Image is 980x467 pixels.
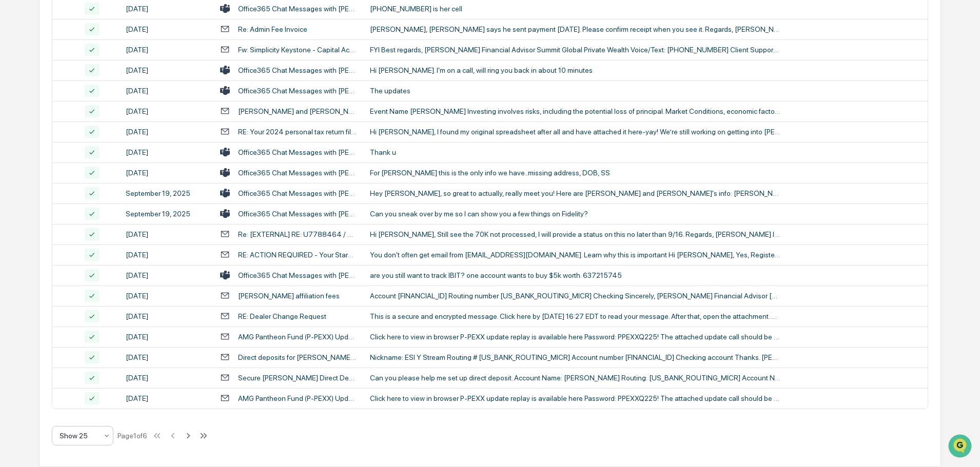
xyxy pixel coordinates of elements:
div: We're available if you need us! [35,89,130,97]
div: This is a secure and encrypted message. Click here by [DATE] 16:27 EDT to read your message. Afte... [370,312,780,320]
div: [DATE] [126,394,208,402]
div: Direct deposits for [PERSON_NAME] 754Z2 [238,353,358,361]
div: [DATE] [126,292,208,300]
div: Start new chat [35,78,168,89]
iframe: Open customer support [947,433,975,461]
div: Office365 Chat Messages with [PERSON_NAME], [PERSON_NAME] on [DATE] [238,5,358,13]
div: [PERSON_NAME], [PERSON_NAME] says he sent payment [DATE]. Please confirm receipt when you see it.... [370,25,780,33]
div: The updates [370,87,780,95]
div: Can you please help me set up direct deposit. Account Name: [PERSON_NAME] Routing: [US_BANK_ROUTI... [370,374,780,382]
div: September 19, 2025 [126,210,208,218]
div: [DATE] [126,374,208,382]
a: 🗄️Attestations [70,125,131,144]
div: [DATE] [126,333,208,341]
div: [DATE] [126,251,208,259]
div: AMG Pantheon Fund (P-PEXX) Update Replay – Q2 2025 [238,394,358,402]
div: [DATE] [126,128,208,136]
div: Re: [EXTERNAL] RE: U7788464 / Withdrawals [238,230,358,238]
a: Powered byPylon [72,173,124,181]
div: Office365 Chat Messages with [PERSON_NAME], [PERSON_NAME] on [DATE] [238,87,358,95]
div: Hi [PERSON_NAME], Still see the 70K not processed, I will provide a status on this no later than ... [370,230,780,238]
div: are you still want to track IBIT? one account wants to buy $5k worth. 637215745 [370,271,780,279]
div: [PHONE_NUMBER] is her cell [370,5,780,13]
div: Thank u [370,148,780,156]
div: September 19, 2025 [126,189,208,197]
div: Office365 Chat Messages with [PERSON_NAME], [PERSON_NAME] on [DATE] [238,169,358,177]
div: RE: ACTION REQUIRED - Your StarCompliance User Account Has Been Activated [238,251,358,259]
div: Event Name [PERSON_NAME] Investing involves risks, including the potential loss of principal. Mar... [370,107,780,115]
div: Click here to view in browser P-PEXX update replay is available here Password: PPEXXQ225! The att... [370,333,780,341]
div: 🖐️ [10,130,18,138]
div: [DATE] [126,148,208,156]
div: For [PERSON_NAME] this is the only info we have..missing address, DOB, SS [370,169,780,177]
span: Pylon [102,174,124,181]
div: Secure [PERSON_NAME] Direct Deposit Set up [238,374,358,382]
div: Office365 Chat Messages with [PERSON_NAME], [PERSON_NAME] on [DATE] [238,189,358,197]
button: Start new chat [174,82,187,94]
img: 1746055101610-c473b297-6a78-478c-a979-82029cc54cd1 [10,78,29,97]
div: Hi [PERSON_NAME], I found my original spreadsheet after all and have attached it here-yay! We’re ... [370,128,780,136]
div: [DATE] [126,5,208,13]
a: 🔎Data Lookup [6,145,69,163]
div: Re: Admin Fee Invoice [238,25,307,33]
div: [DATE] [126,312,208,320]
div: AMG Pantheon Fund (P-PEXX) Update Replay – Q2 2025 [238,333,358,341]
div: You don't often get email from [EMAIL_ADDRESS][DOMAIN_NAME]. Learn why this is important Hi [PERS... [370,251,780,259]
div: [DATE] [126,66,208,74]
div: Click here to view in browser P-PEXX update replay is available here Password: PPEXXQ225! The att... [370,394,780,402]
div: Account [FINANCIAL_ID] Routing number [US_BANK_ROUTING_MICR] Checking Sincerely, [PERSON_NAME] Fi... [370,292,780,300]
span: Preclearance [21,129,66,139]
div: [DATE] [126,87,208,95]
div: Hey [PERSON_NAME], so great to actually, really meet you! Here are [PERSON_NAME] and [PERSON_NAME... [370,189,780,197]
div: Can you sneak over by me so I can show you a few things on Fidelity? [370,210,780,218]
div: Fw: Simplicity Keystone - Capital Accumulation (CAP) Materials [238,46,358,54]
a: 🖐️Preclearance [6,125,70,144]
div: [DATE] [126,25,208,33]
div: RE: Dealer Change Request [238,312,326,320]
div: [PERSON_NAME] affiliation fees [238,292,340,300]
div: Office365 Chat Messages with [PERSON_NAME], [PERSON_NAME] on [DATE] [238,210,358,218]
div: [DATE] [126,107,208,115]
div: RE: Your 2024 personal tax return files including two for financial advisor [238,128,358,136]
div: 🗄️ [74,130,83,138]
p: How can we help? [10,22,187,38]
div: [DATE] [126,169,208,177]
div: Office365 Chat Messages with [PERSON_NAME], [PERSON_NAME] on [DATE] [238,66,358,74]
span: Data Lookup [21,149,65,159]
div: Hi [PERSON_NAME]. I'm on a call, will ring you back in about 10 minutes [370,66,780,74]
div: [DATE] [126,271,208,279]
span: Attestations [85,129,127,139]
div: FYI Best regards, [PERSON_NAME] Financial Advisor Summit Global Private Wealth Voice/Text: [PHONE... [370,46,780,54]
div: [PERSON_NAME] and [PERSON_NAME] [238,107,358,115]
div: 🔎 [10,150,18,158]
div: Office365 Chat Messages with [PERSON_NAME], [PERSON_NAME] on [DATE] [238,148,358,156]
div: [DATE] [126,353,208,361]
div: Page 1 of 6 [117,432,147,440]
div: [DATE] [126,230,208,238]
div: Nickname: ESI Y Stream Routing # [US_BANK_ROUTING_MICR] Account number [FINANCIAL_ID] Checking ac... [370,353,780,361]
div: [DATE] [126,46,208,54]
div: Office365 Chat Messages with [PERSON_NAME], [PERSON_NAME] on [DATE] [238,271,358,279]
